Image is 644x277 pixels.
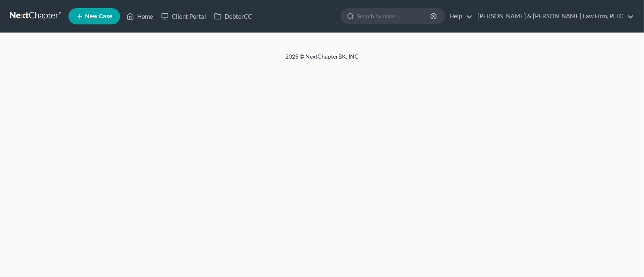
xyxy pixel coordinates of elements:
a: DebtorCC [210,9,256,24]
a: Client Portal [157,9,210,24]
div: 2025 © NextChapterBK, INC [90,52,554,67]
a: Home [123,9,157,24]
span: New Case [85,13,112,20]
input: Search by name... [357,9,432,24]
a: Help [445,9,473,24]
a: [PERSON_NAME] & [PERSON_NAME] Law Firm, PLLC [473,9,634,24]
